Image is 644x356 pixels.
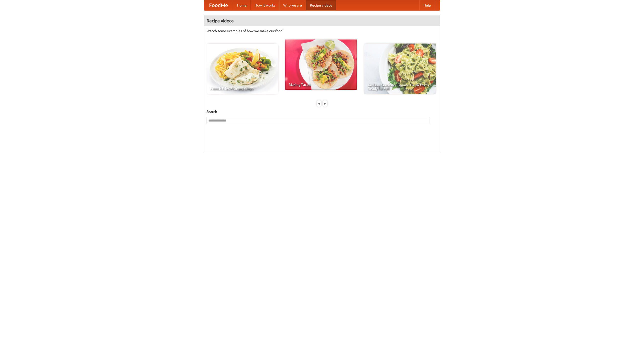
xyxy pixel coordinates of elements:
[364,44,436,94] a: An Easy, Summery Tomato Pasta That's Ready for Fall
[306,0,336,10] a: Recipe videos
[207,28,437,33] p: Watch some examples of how we make our food!
[210,87,274,90] span: French Fries Fish and Chips
[207,109,437,114] h5: Search
[204,16,440,26] h4: Recipe videos
[289,83,353,86] span: Making Tacos
[279,0,306,10] a: Who we are
[204,0,233,10] a: FoodMe
[207,44,278,94] a: French Fries Fish and Chips
[251,0,279,10] a: How it works
[419,0,435,10] a: Help
[285,39,357,90] a: Making Tacos
[233,0,251,10] a: Home
[368,83,432,90] span: An Easy, Summery Tomato Pasta That's Ready for Fall
[317,100,321,107] div: «
[323,100,327,107] div: »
